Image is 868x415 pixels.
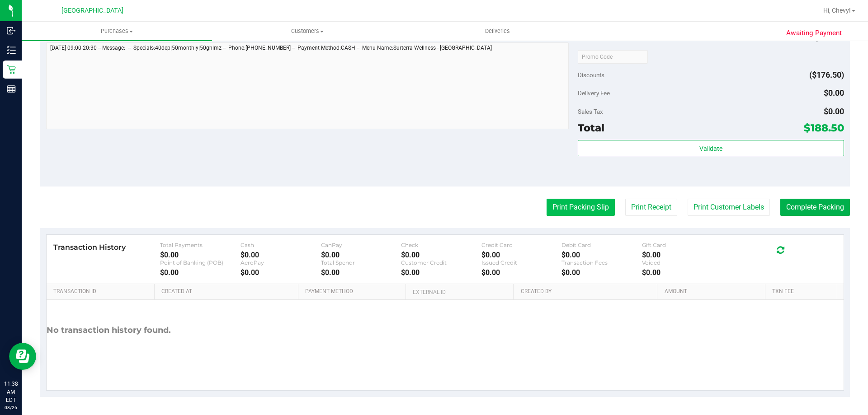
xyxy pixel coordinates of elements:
a: Customers [212,22,402,41]
button: Print Customer Labels [688,199,770,216]
div: No transaction history found. [47,300,171,361]
a: Created By [521,288,654,295]
div: CanPay [321,242,401,248]
div: Cash [241,242,321,248]
div: Issued Credit [481,259,562,266]
a: Purchases [22,22,212,41]
a: Deliveries [402,22,593,41]
button: Complete Packing [780,199,850,216]
span: $0.00 [824,88,844,98]
span: ($176.50) [809,70,844,79]
inline-svg: Reports [7,84,16,93]
div: Gift Card [642,242,722,248]
a: Created At [161,288,294,295]
div: Total Spendr [321,259,401,266]
span: $0.00 [824,107,844,116]
div: Debit Card [561,242,642,248]
div: Credit Card [481,242,562,248]
button: Print Receipt [625,199,677,216]
div: Voided [642,259,722,266]
div: $0.00 [481,268,562,277]
inline-svg: Inventory [7,46,16,55]
div: $0.00 [561,251,642,259]
div: $0.00 [160,251,241,259]
div: Transaction Fees [561,259,642,266]
inline-svg: Inbound [7,26,16,35]
span: $365.00 [815,33,844,43]
div: $0.00 [642,251,722,259]
div: $0.00 [561,268,642,277]
div: $0.00 [160,268,241,277]
div: $0.00 [321,251,401,259]
div: $0.00 [401,251,481,259]
div: AeroPay [241,259,321,266]
div: $0.00 [241,251,321,259]
div: $0.00 [642,268,722,277]
span: Customers [212,27,402,35]
a: Txn Fee [772,288,833,295]
th: External ID [406,284,513,300]
div: Total Payments [160,242,241,248]
span: Sales Tax [578,108,603,115]
span: Subtotal [578,35,600,42]
inline-svg: Retail [7,65,16,74]
span: Purchases [22,27,212,35]
span: Delivery Fee [578,89,610,97]
span: Hi, Chevy! [823,7,851,14]
button: Print Packing Slip [547,199,615,216]
span: Deliveries [473,27,522,35]
iframe: Resource center [9,343,36,370]
div: Point of Banking (POB) [160,259,241,266]
p: 08/26 [4,404,18,411]
div: $0.00 [481,251,562,259]
span: Awaiting Payment [786,28,842,38]
span: Validate [699,145,722,152]
input: Promo Code [578,50,648,64]
div: Check [401,242,481,248]
p: 11:38 AM EDT [4,380,18,404]
span: $188.50 [804,121,844,134]
div: Customer Credit [401,259,481,266]
span: Total [578,121,604,134]
a: Amount [665,288,762,295]
div: $0.00 [241,268,321,277]
div: $0.00 [401,268,481,277]
div: $0.00 [321,268,401,277]
span: Discounts [578,67,604,83]
button: Validate [578,140,844,156]
a: Payment Method [305,288,402,295]
span: [GEOGRAPHIC_DATA] [61,7,123,14]
a: Transaction ID [53,288,151,295]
